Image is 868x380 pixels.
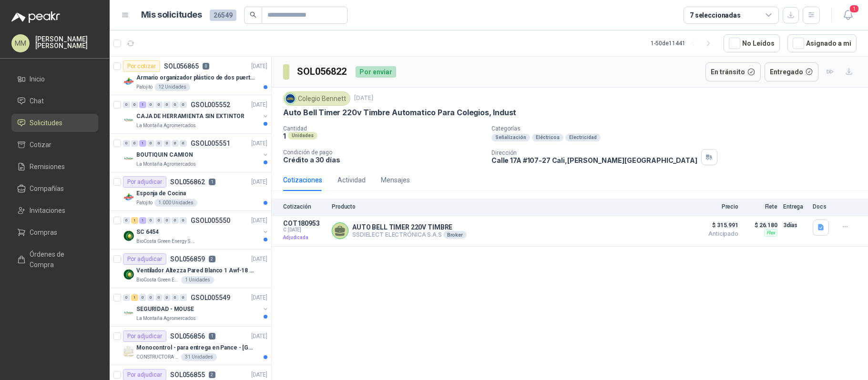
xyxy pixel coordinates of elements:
a: 0 1 0 0 0 0 0 0 GSOL005549[DATE] Company LogoSEGURIDAD - MOUSELa Montaña Agromercados [123,292,269,322]
p: Adjudicada [283,233,326,242]
div: 12 Unidades [154,83,190,91]
a: Remisiones [11,158,98,176]
div: 0 [147,217,154,224]
span: Cotizar [30,140,51,150]
div: Flex [764,229,777,237]
h1: Mis solicitudes [141,8,202,22]
div: MM [11,34,30,52]
p: SOL056862 [170,179,205,185]
p: [DATE] [251,139,267,148]
div: 1 [139,217,146,224]
p: SOL056865 [164,63,199,70]
div: 1 [131,217,138,224]
a: Invitaciones [11,201,98,220]
a: Chat [11,92,98,110]
div: 0 [147,294,154,301]
p: [PERSON_NAME] [PERSON_NAME] [35,36,98,49]
a: Solicitudes [11,114,98,132]
div: Mensajes [381,175,410,185]
p: Condición de pago [283,149,484,156]
p: 1 [209,179,215,185]
p: COT180953 [283,220,326,227]
p: GSOL005550 [191,217,230,224]
h3: SOL056822 [297,64,348,79]
div: Por adjudicar [123,253,166,265]
p: Esponja de Cocina [136,189,186,198]
div: 0 [123,217,130,224]
span: Compañías [30,183,64,194]
div: 0 [172,101,179,108]
p: 2 [209,256,215,262]
p: Precio [691,203,738,210]
img: Company Logo [123,114,134,126]
p: Auto Bell Timer 220v Timbre Automatico Para Colegios, Indust [283,108,516,118]
p: $ 26.180 [744,220,777,231]
p: La Montaña Agromercados [136,315,196,322]
p: Patojito [136,83,153,91]
p: [DATE] [251,178,267,187]
p: SOL056855 [170,371,205,378]
a: 0 0 1 0 0 0 0 0 GSOL005551[DATE] Company LogoBOUTIQUIN CAMIONLa Montaña Agromercados [123,138,269,168]
p: 1 [283,132,286,140]
a: 0 0 1 0 0 0 0 0 GSOL005552[DATE] Company LogoCAJA DE HERRAMIENTA SIN EXTINTORLa Montaña Agromercados [123,99,269,130]
div: 1 [139,101,146,108]
div: Señalización [491,134,530,141]
img: Company Logo [285,93,296,104]
div: 0 [155,101,163,108]
div: Cotizaciones [283,175,322,185]
p: BioCosta Green Energy S.A.S [136,276,179,284]
div: 0 [147,101,154,108]
div: 1 Unidades [181,276,214,284]
img: Company Logo [123,269,134,280]
button: 1 [839,7,857,24]
span: Chat [30,96,44,106]
a: Por cotizarSOL0568650[DATE] Company LogoArmario organizador plástico de dos puertas de acuerdo a ... [110,57,271,95]
div: 0 [131,101,138,108]
div: Colegio Bennett [283,91,350,106]
div: 0 [155,217,163,224]
img: Company Logo [123,76,134,87]
div: 0 [163,294,171,301]
a: Inicio [11,70,98,88]
img: Company Logo [123,153,134,164]
p: [DATE] [251,332,267,341]
img: Logo peakr [11,11,60,23]
p: SEGURIDAD - MOUSE [136,305,194,314]
p: Armario organizador plástico de dos puertas de acuerdo a la imagen adjunta [136,73,255,82]
p: SOL056859 [170,256,205,262]
div: 0 [172,294,179,301]
p: BioCosta Green Energy S.A.S [136,238,196,245]
div: Por adjudicar [123,330,166,342]
p: BOUTIQUIN CAMION [136,150,193,160]
span: $ 315.991 [691,220,738,231]
div: Actividad [337,175,366,185]
span: Inicio [30,74,45,84]
div: Electricidad [565,134,601,141]
p: GSOL005549 [191,294,230,301]
p: SSDIELECT ELECTRÓNICA S.A.S [352,231,467,239]
p: SOL056856 [170,333,205,340]
div: Por enviar [356,66,396,78]
p: [DATE] [251,293,267,302]
p: [DATE] [251,255,267,264]
a: Por adjudicarSOL0568621[DATE] Company LogoEsponja de CocinaPatojito1.000 Unidades [110,172,271,211]
div: 0 [123,140,130,147]
span: Anticipado [691,231,738,237]
img: Company Logo [123,307,134,319]
a: Por adjudicarSOL0568561[DATE] Company LogoMonocontrol - para entrega en Pance - [GEOGRAPHIC_DATA]... [110,327,271,365]
p: [DATE] [251,62,267,71]
p: La Montaña Agromercados [136,160,196,168]
div: 0 [180,140,187,147]
span: 26549 [210,10,236,21]
div: 0 [123,101,130,108]
button: Entregado [765,62,819,81]
div: 0 [172,217,179,224]
div: Por cotizar [123,60,160,72]
div: Unidades [288,132,317,140]
p: Producto [332,203,685,210]
span: Remisiones [30,161,65,172]
p: Patojito [136,199,153,207]
p: 2 [209,371,215,378]
span: Solicitudes [30,118,62,128]
div: 1.000 Unidades [154,199,197,207]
